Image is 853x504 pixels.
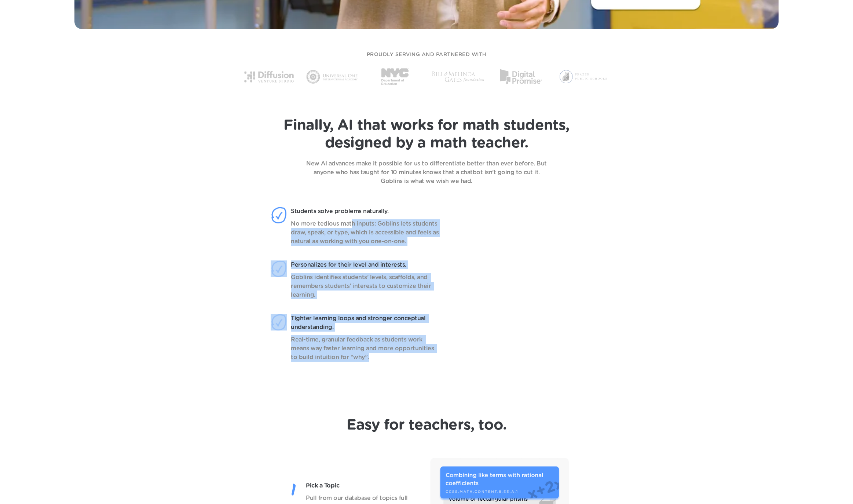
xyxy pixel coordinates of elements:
p: Pick a Topic [306,481,413,490]
p: New AI advances make it possible for us to differentiate better than ever before. But anyone who ... [298,159,555,186]
p: Students solve problems naturally. [291,207,440,216]
h1: Easy for teachers, too. [347,416,507,434]
p: Real-time, granular feedback as students work means way faster learning and more opportunities to... [291,335,440,362]
p: PROUDLY SERVING AND PARTNERED WITH [367,51,487,59]
span: Finally, AI that works for math students, [283,118,569,133]
p: Personalizes for their level and interests. [291,260,440,269]
span: designed by a math teacher. [325,136,528,150]
p: Tighter learning loops and stronger conceptual understanding. [291,314,440,332]
p: Goblins identifies students’ levels, scaffolds, and remembers students’ interests to customize th... [291,273,440,299]
p: No more tedious math inputs: Goblins lets students draw, speak, or type, which is accessible and ... [291,219,440,246]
